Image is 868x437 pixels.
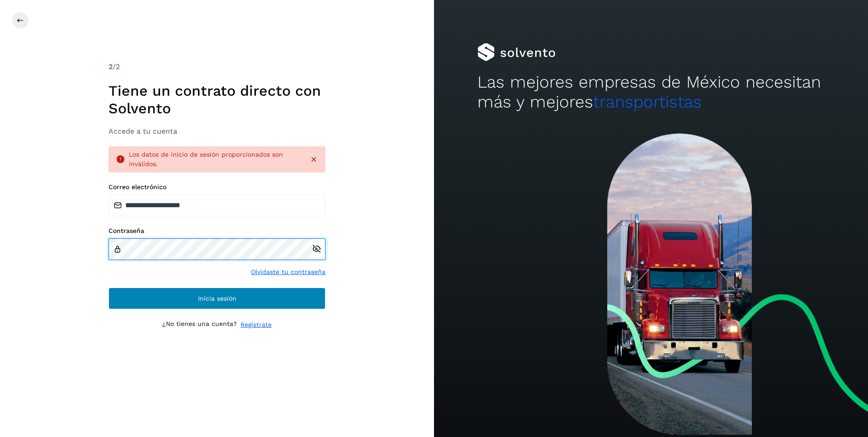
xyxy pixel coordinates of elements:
[241,320,272,330] a: Regístrate
[108,82,325,117] h1: Tiene un contrato directo con Solvento
[162,320,237,330] p: ¿No tienes una cuenta?
[129,150,302,169] div: Los datos de inicio de sesión proporcionados son inválidos.
[108,62,113,71] span: 2
[108,288,325,309] button: Inicia sesión
[108,61,325,72] div: /2
[108,227,325,235] label: Contraseña
[593,92,702,112] span: transportistas
[108,127,325,135] h3: Accede a tu cuenta
[148,340,286,376] iframe: reCAPTCHA
[251,267,325,277] a: Olvidaste tu contraseña
[108,183,325,191] label: Correo electrónico
[477,72,825,112] h2: Las mejores empresas de México necesitan más y mejores
[198,295,236,302] span: Inicia sesión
